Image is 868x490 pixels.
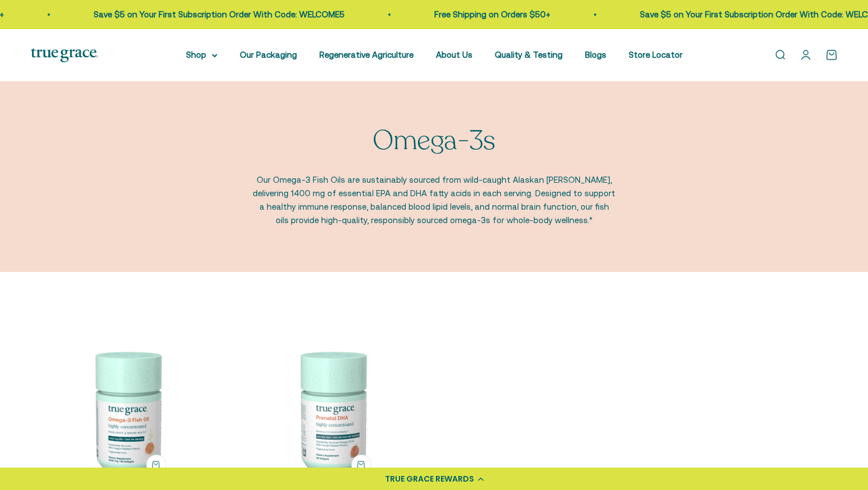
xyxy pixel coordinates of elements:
a: Blogs [585,50,606,59]
a: Our Packaging [240,50,297,59]
a: Regenerative Agriculture [319,50,414,59]
p: Save $5 on Your First Subscription Order With Code: WELCOME5 [92,8,344,21]
a: Free Shipping on Orders $50+ [433,10,549,19]
button: + Quick add [146,455,166,475]
summary: Shop [186,48,217,62]
div: TRUE GRACE REWARDS [385,473,474,485]
p: Our Omega-3 Fish Oils are sustainably sourced from wild-caught Alaskan [PERSON_NAME], delivering ... [252,173,616,227]
a: Store Locator [629,50,683,59]
a: About Us [436,50,472,59]
button: + Quick add [351,455,372,475]
p: Omega-3s [373,126,495,156]
a: Quality & Testing [495,50,563,59]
